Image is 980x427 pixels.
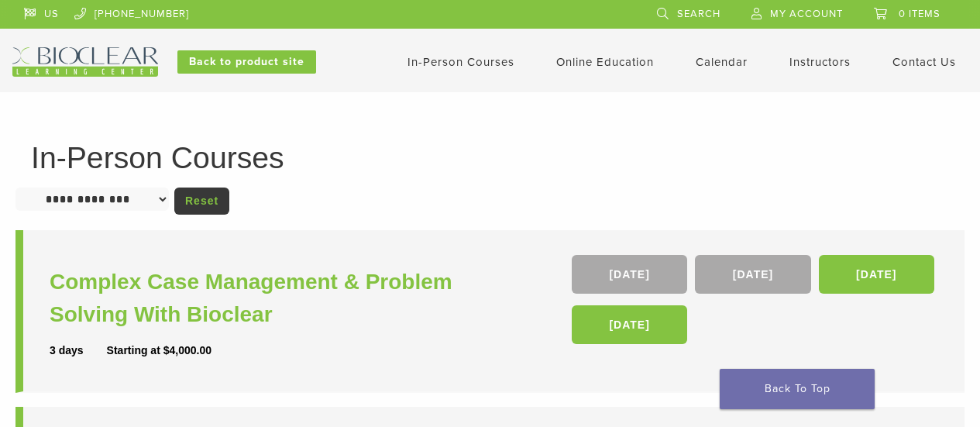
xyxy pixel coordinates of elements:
[174,188,229,215] a: Reset
[892,55,956,69] a: Contact Us
[695,255,810,294] a: [DATE]
[720,369,875,409] a: Back To Top
[770,8,843,20] span: My Account
[50,266,494,331] a: Complex Case Management & Problem Solving With Bioclear
[572,305,687,344] a: [DATE]
[31,143,949,173] h1: In-Person Courses
[556,55,654,69] a: Online Education
[899,8,940,20] span: 0 items
[696,55,748,69] a: Calendar
[107,343,211,359] div: Starting at $4,000.00
[819,255,934,294] a: [DATE]
[789,55,851,69] a: Instructors
[677,8,720,20] span: Search
[12,47,158,77] img: Bioclear
[407,55,514,69] a: In-Person Courses
[572,255,687,294] a: [DATE]
[177,50,316,74] a: Back to product site
[50,343,107,359] div: 3 days
[572,255,938,352] div: , , ,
